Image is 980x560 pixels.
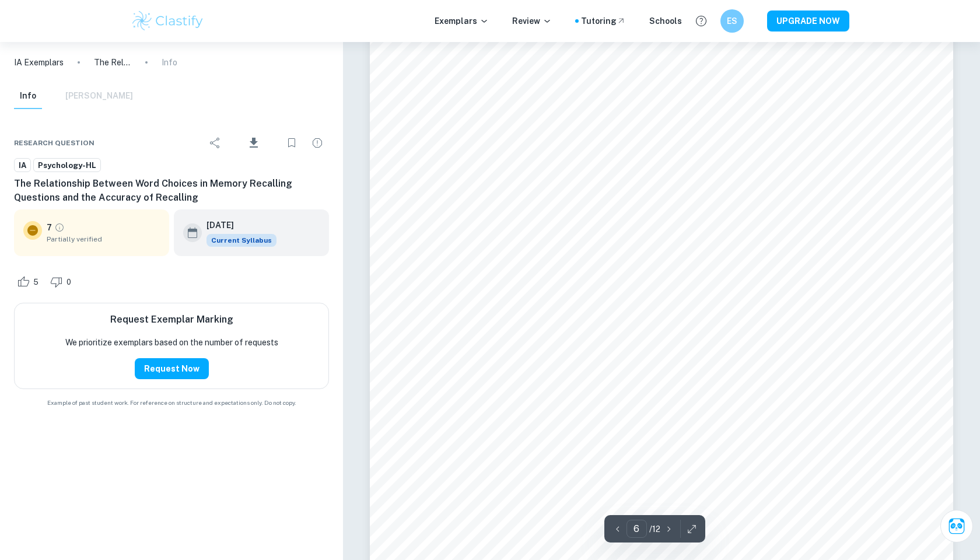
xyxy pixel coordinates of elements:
a: Schools [649,15,682,27]
span: Example of past student work. For reference on structure and expectations only. Do not copy. [14,398,329,407]
div: This exemplar is based on the current syllabus. Feel free to refer to it for inspiration/ideas wh... [206,234,276,247]
a: Psychology-HL [33,158,101,173]
button: Info [14,83,42,109]
span: 5 [27,276,45,288]
a: Tutoring [581,15,626,27]
button: Help and Feedback [691,11,711,31]
a: Grade partially verified [54,222,65,233]
span: 0 [60,276,78,288]
span: Research question [14,138,94,148]
img: Clastify logo [131,9,205,33]
div: Bookmark [280,131,303,155]
a: IA [14,158,31,173]
a: IA Exemplars [14,56,64,69]
p: 7 [47,221,52,234]
p: Info [162,56,177,69]
h6: Request Exemplar Marking [110,313,233,327]
button: Ask Clai [940,510,973,542]
span: Current Syllabus [206,234,276,247]
span: IA [15,160,30,171]
h6: [DATE] [206,219,267,232]
p: Exemplars [435,15,489,27]
span: Psychology-HL [34,160,100,171]
button: ES [720,9,744,33]
button: UPGRADE NOW [767,10,849,32]
p: We prioritize exemplars based on the number of requests [65,336,278,349]
span: Partially verified [47,234,160,244]
div: Dislike [47,272,78,291]
button: Request Now [135,358,209,379]
div: Share [204,131,227,155]
p: Review [512,15,552,27]
h6: ES [726,15,739,27]
p: The Relationship Between Word Choices in Memory Recalling Questions and the Accuracy of Recalling [94,56,131,69]
p: / 12 [649,523,660,535]
div: Report issue [306,131,329,155]
div: Download [229,128,278,158]
div: Like [14,272,45,291]
h6: The Relationship Between Word Choices in Memory Recalling Questions and the Accuracy of Recalling [14,177,329,205]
